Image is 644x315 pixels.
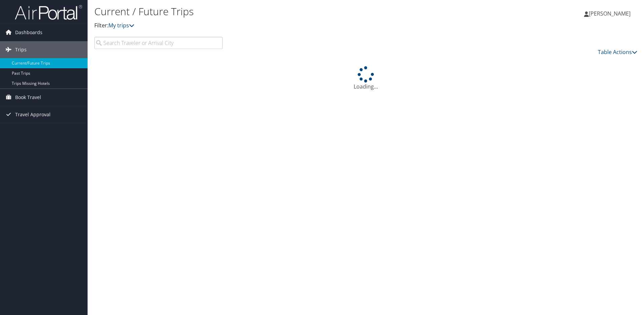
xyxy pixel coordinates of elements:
p: Filter: [94,21,456,30]
img: airportal-logo.png [15,4,82,20]
span: Book Travel [15,89,41,106]
span: Dashboards [15,24,42,41]
span: [PERSON_NAME] [589,10,631,17]
a: [PERSON_NAME] [584,3,637,24]
span: Travel Approval [15,106,51,123]
a: My trips [108,22,134,29]
div: Loading... [94,66,637,91]
a: Table Actions [598,48,637,56]
h1: Current / Future Trips [94,4,456,19]
input: Search Traveler or Arrival City [94,37,223,49]
span: Trips [15,41,27,58]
